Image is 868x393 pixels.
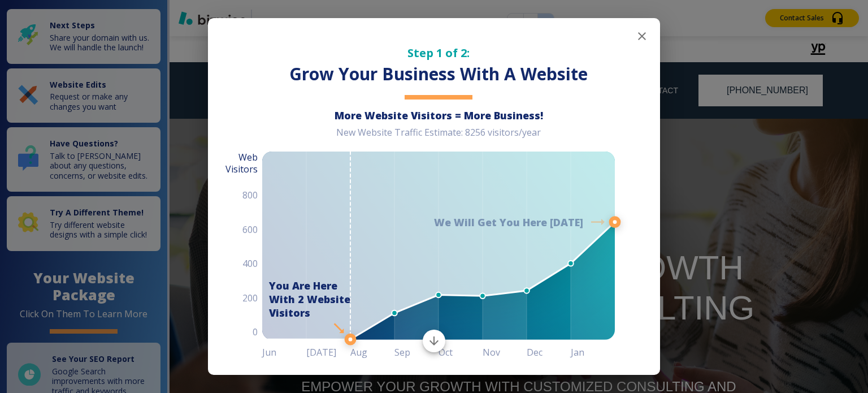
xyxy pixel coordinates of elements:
h5: Step 1 of 2: [262,45,615,61]
h6: Jan [571,344,615,360]
h6: Dec [527,344,571,360]
h6: Jun [262,344,306,360]
h3: Grow Your Business With A Website [262,63,615,86]
h6: More Website Visitors = More Business! [262,109,615,122]
h6: Oct [439,344,483,360]
h6: Sep [394,344,439,360]
h6: Aug [350,344,394,360]
div: New Website Traffic Estimate: 8256 visitors/year [262,127,615,148]
button: Scroll to bottom [423,330,445,352]
h6: Nov [483,344,527,360]
h6: [DATE] [306,344,350,360]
